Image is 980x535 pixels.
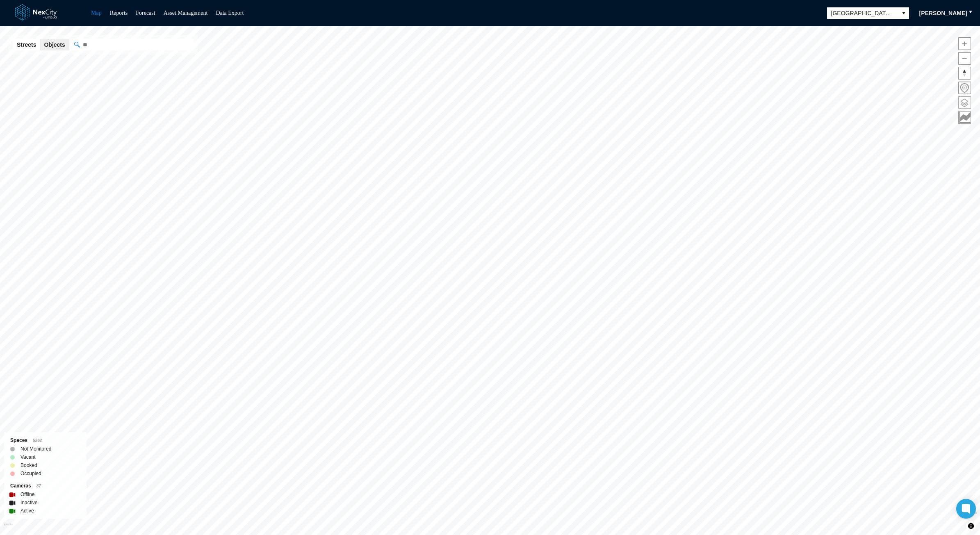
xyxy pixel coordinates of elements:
span: 87 [36,484,41,488]
label: Active [21,507,34,515]
button: Zoom in [958,37,971,50]
span: Zoom out [959,52,971,64]
button: Home [958,82,971,94]
a: Data Export [216,10,244,16]
button: [PERSON_NAME] [914,7,973,20]
span: Zoom in [959,38,971,50]
button: Key metrics [958,111,971,124]
label: Offline [21,490,34,499]
button: Layers management [958,96,971,109]
span: Streets [17,41,36,49]
span: [PERSON_NAME] [919,9,967,17]
button: Streets [13,39,40,50]
a: Map [91,10,102,16]
span: 5262 [33,438,42,443]
label: Booked [21,461,37,469]
a: Asset Management [164,10,208,16]
div: Cameras [10,482,80,490]
span: [GEOGRAPHIC_DATA][PERSON_NAME] [831,9,894,17]
button: Reset bearing to north [958,67,971,80]
span: Toggle attribution [969,521,973,530]
label: Occupied [21,469,41,478]
a: Mapbox homepage [4,523,13,533]
button: Zoom out [958,52,971,65]
button: Objects [40,39,69,50]
a: Reports [110,10,128,16]
label: Inactive [21,499,37,507]
button: select [898,7,909,19]
button: Toggle attribution [966,521,976,531]
label: Not Monitored [21,445,51,453]
span: Reset bearing to north [959,67,971,79]
label: Vacant [21,453,35,461]
a: Forecast [136,10,155,16]
div: Spaces [10,436,80,445]
span: Objects [44,41,65,49]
